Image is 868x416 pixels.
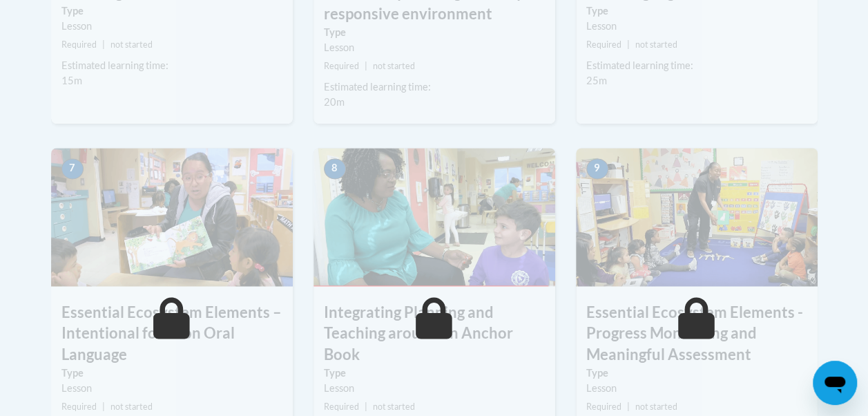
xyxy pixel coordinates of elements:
div: Lesson [324,380,545,395]
img: Course Image [314,148,555,286]
span: 9 [586,158,608,179]
span: not started [373,401,415,411]
span: 20m [324,96,345,108]
span: 7 [61,158,84,179]
span: Required [324,61,359,71]
span: 25m [586,75,607,86]
label: Type [586,3,807,19]
div: Lesson [61,380,282,395]
span: | [627,401,630,411]
label: Type [61,3,282,19]
img: Course Image [576,148,818,286]
div: Lesson [324,40,545,55]
span: Required [324,401,359,411]
h3: Integrating Planning and Teaching around an Anchor Book [314,301,555,365]
h3: Essential Ecosystem Elements – Intentional focus on Oral Language [51,301,293,365]
h3: Essential Ecosystem Elements - Progress Monitoring and Meaningful Assessment [576,301,818,365]
label: Type [61,365,282,380]
div: Estimated learning time: [586,58,807,73]
span: | [365,401,367,411]
span: not started [373,61,415,71]
div: Estimated learning time: [324,79,545,95]
span: not started [110,39,153,50]
div: Lesson [586,19,807,34]
span: 8 [324,158,346,179]
span: Required [586,401,621,411]
span: Required [61,401,97,411]
span: not started [635,401,677,411]
span: | [102,39,105,50]
span: 15m [61,75,82,86]
span: Required [586,39,621,50]
span: not started [110,401,153,411]
label: Type [324,25,545,40]
span: | [102,401,105,411]
span: | [365,61,367,71]
div: Lesson [586,380,807,395]
div: Estimated learning time: [61,58,282,73]
span: Required [61,39,97,50]
div: Lesson [61,19,282,34]
span: | [627,39,630,50]
img: Course Image [51,148,293,286]
label: Type [324,365,545,380]
label: Type [586,365,807,380]
iframe: Button to launch messaging window [813,361,857,405]
span: not started [635,39,677,50]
